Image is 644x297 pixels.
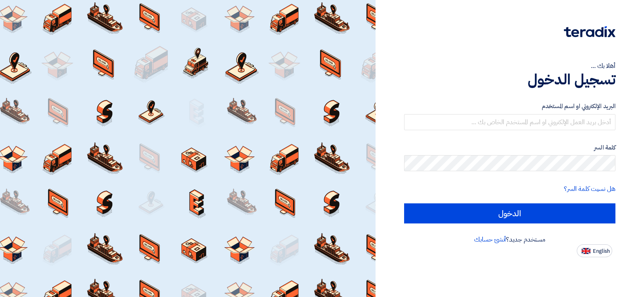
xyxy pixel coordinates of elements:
input: أدخل بريد العمل الإلكتروني او اسم المستخدم الخاص بك ... [404,114,615,130]
img: Teradix logo [564,26,615,37]
span: English [593,248,610,254]
div: مستخدم جديد؟ [404,235,615,244]
button: English [577,244,612,257]
a: هل نسيت كلمة السر؟ [564,184,615,194]
div: أهلا بك ... [404,61,615,71]
a: أنشئ حسابك [474,235,506,244]
input: الدخول [404,203,615,223]
img: en-US.png [582,248,590,254]
label: البريد الإلكتروني او اسم المستخدم [404,102,615,111]
h1: تسجيل الدخول [404,71,615,88]
label: كلمة السر [404,143,615,152]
